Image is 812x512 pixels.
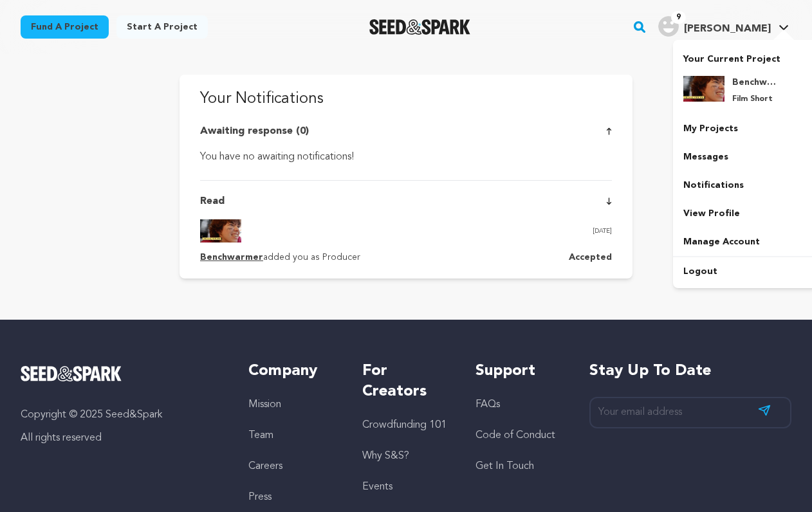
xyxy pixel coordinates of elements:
[21,15,109,39] a: Fund a project
[589,397,791,428] input: Your email address
[200,87,612,111] p: Your Notifications
[200,123,309,139] p: Awaiting response (0)
[21,366,122,381] img: Seed&Spark Logo
[362,420,447,430] a: Crowdfunding 101
[248,492,272,502] a: Press
[369,19,470,35] img: Seed&Spark Logo Dark Mode
[248,430,273,441] a: Team
[116,15,208,39] a: Start a project
[658,16,679,37] img: user.png
[475,430,555,441] a: Code of Conduct
[362,451,409,461] a: Why S&S?
[656,14,791,41] span: Lida E.'s Profile
[569,250,612,266] p: Accepted
[200,149,612,165] div: You have no awaiting notifications!
[593,224,612,237] p: [DATE]
[248,399,281,410] a: Mission
[732,94,779,104] p: Film Short
[248,461,282,471] a: Careers
[683,48,807,114] a: Your Current Project Benchwarmer Film Short
[656,14,791,37] a: Lida E.'s Profile
[200,219,241,242] img: project image
[21,407,223,423] p: Copyright © 2025 Seed&Spark
[475,399,500,410] a: FAQs
[248,361,337,381] h5: Company
[200,194,225,209] p: Read
[684,24,771,34] span: [PERSON_NAME]
[475,361,564,381] h5: Support
[362,361,450,402] h5: For Creators
[200,250,360,266] p: added you as Producer
[671,11,686,24] span: 9
[683,76,724,102] img: 2cfb3a9eac4a2d61.jpg
[21,430,223,446] p: All rights reserved
[658,16,771,37] div: Lida E.'s Profile
[369,19,470,35] a: Seed&Spark Homepage
[683,48,807,66] p: Your Current Project
[21,366,223,381] a: Seed&Spark Homepage
[475,461,534,471] a: Get In Touch
[732,76,779,89] h4: Benchwarmer
[589,361,791,381] h5: Stay up to date
[362,482,392,492] a: Events
[200,253,263,262] a: Benchwarmer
